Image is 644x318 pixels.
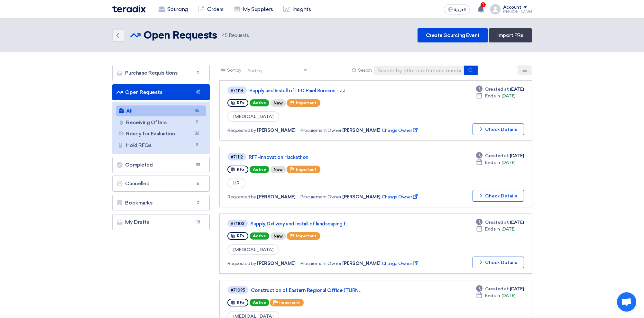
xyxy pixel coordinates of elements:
span: Search [358,67,372,74]
a: My Suppliers [229,2,278,16]
span: Ends In [485,93,500,99]
span: 33 [194,162,202,168]
span: Important [296,234,317,238]
span: Important [296,101,317,105]
span: Created at [485,286,509,292]
div: Account [503,5,521,10]
div: Sort by [247,68,262,74]
a: Orders [193,2,229,16]
div: [DATE] [476,93,515,99]
a: Construction of Eastern Regional Office (TURN... [251,287,412,293]
a: Hold RFQs [116,140,206,151]
span: Created at [485,86,509,93]
span: Active [250,299,269,306]
span: [MEDICAL_DATA] [227,244,279,255]
span: Important [279,300,300,305]
a: Bookmarks0 [112,195,210,211]
span: 36 [193,130,201,137]
span: [PERSON_NAME] [257,127,296,134]
img: Teradix logo [112,5,146,13]
a: Open chat [617,292,636,312]
input: Search by title or reference number [374,66,464,75]
div: #71103 [231,222,244,226]
div: #71095 [231,288,245,292]
span: 1 [481,2,486,7]
a: RFP-Innovation Hackathon [249,154,409,160]
a: Cancelled5 [112,176,210,192]
span: 3 [193,142,201,149]
div: [DATE] [476,159,515,166]
span: 45 [222,32,227,38]
span: العربية [454,7,466,12]
span: [PERSON_NAME] [342,194,381,200]
div: [DATE] [476,219,524,226]
a: Ready for Evaluation [116,128,206,139]
a: Supply, Delivery and Install of landscaping f... [250,221,411,227]
div: New [271,166,286,173]
span: RFx [237,101,244,105]
span: HR [227,178,245,188]
span: Created at [485,219,509,226]
span: RFx [237,167,244,172]
div: [DATE] [476,152,524,159]
span: Procurement Owner [300,260,341,267]
span: Ends In [485,226,500,232]
div: [PERSON_NAME] [503,10,532,14]
span: Change Owner [382,194,419,200]
div: New [271,99,286,107]
span: Ends In [485,292,500,299]
div: [DATE] [476,292,515,299]
a: Completed33 [112,157,210,173]
a: Open Requests45 [112,84,210,100]
span: Procurement Owner [300,194,341,200]
span: Change Owner [382,260,419,267]
span: 18 [194,219,202,225]
span: 5 [194,180,202,187]
span: 45 [194,89,202,95]
span: 9 [193,119,201,126]
span: [PERSON_NAME] [342,127,381,134]
button: العربية [444,4,470,14]
button: Check Details [473,257,524,268]
div: #71114 [231,88,244,93]
span: Requests [222,32,249,39]
div: [DATE] [476,286,524,292]
span: RFx [237,234,244,238]
span: [PERSON_NAME] [257,260,296,267]
span: Ends In [485,159,500,166]
div: #71112 [231,155,243,159]
a: Purchase Requisitions0 [112,65,210,81]
a: Create Sourcing Event [418,28,488,42]
span: 0 [194,200,202,206]
a: Import PRs [489,28,532,42]
span: Requested by [227,260,256,267]
span: 45 [193,107,201,114]
span: [PERSON_NAME] [257,194,296,200]
div: [DATE] [476,86,524,93]
button: Check Details [473,123,524,135]
span: [PERSON_NAME] [342,260,381,267]
span: Created at [485,152,509,159]
a: Receiving Offers [116,117,206,128]
span: Change Owner [382,127,419,134]
span: Procurement Owner [300,127,341,134]
span: Important [296,167,317,172]
span: 0 [194,70,202,76]
img: profile_test.png [490,4,501,14]
a: Sourcing [153,2,193,16]
span: Active [250,166,269,173]
span: RFx [237,300,244,305]
a: Insights [278,2,316,16]
button: Check Details [473,190,524,202]
span: Active [250,99,269,106]
span: Active [250,232,269,240]
a: All [116,105,206,116]
span: Sort by [227,67,241,74]
span: Requested by [227,127,256,134]
a: My Drafts18 [112,214,210,230]
div: [DATE] [476,226,515,232]
span: [MEDICAL_DATA] [227,111,279,122]
h2: Open Requests [144,29,217,42]
a: Supply and Install of LED Pixel Screens - JJ [249,88,410,94]
div: New [271,232,286,240]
